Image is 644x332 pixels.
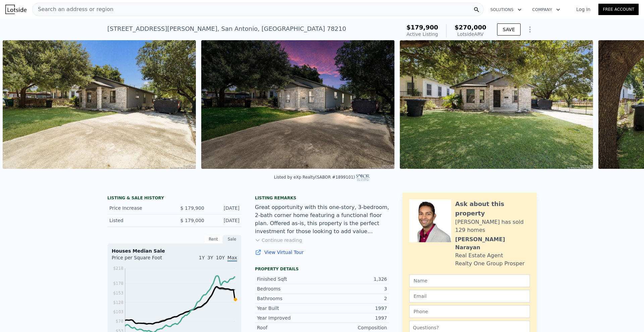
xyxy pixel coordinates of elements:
[356,174,370,181] img: SABOR Logo
[485,4,527,16] button: Solutions
[400,40,593,169] img: Sale: 167707478 Parcel: 106325486
[113,291,123,295] tspan: $153
[454,24,486,31] span: $270,000
[255,249,389,256] a: View Virtual Tour
[322,276,387,282] div: 1,326
[409,290,530,303] input: Email
[322,315,387,321] div: 1997
[455,218,530,234] div: [PERSON_NAME] has sold 129 homes
[227,255,237,262] span: Max
[180,218,204,223] span: $ 179,000
[255,237,302,244] button: Continue reading
[527,4,566,16] button: Company
[257,285,322,292] div: Bedrooms
[455,236,530,252] div: [PERSON_NAME] Narayan
[598,4,639,15] a: Free Account
[112,254,174,265] div: Price per Square Foot
[568,6,598,13] a: Log In
[116,319,123,324] tspan: $78
[109,217,169,224] div: Listed
[274,175,370,180] div: Listed by eXp Realty (SABOR #1899101)
[210,205,239,211] div: [DATE]
[455,260,525,268] div: Realty One Group Prosper
[109,205,169,211] div: Price Increase
[497,23,521,36] button: SAVE
[322,305,387,312] div: 1997
[223,235,241,244] div: Sale
[255,195,389,201] div: Listing remarks
[33,5,113,13] span: Search an address or region
[113,310,123,314] tspan: $103
[255,266,389,272] div: Property details
[322,295,387,302] div: 2
[207,255,213,260] span: 3Y
[113,266,123,271] tspan: $218
[409,274,530,287] input: Name
[455,199,530,218] div: Ask about this property
[455,252,503,260] div: Real Estate Agent
[255,203,389,236] div: Great opportunity with this one-story, 3-bedroom, 2-bath corner home featuring a functional floor...
[5,5,26,14] img: Lotside
[199,255,205,260] span: 1Y
[180,205,204,211] span: $ 179,900
[3,40,196,169] img: Sale: 167707478 Parcel: 106325486
[409,305,530,318] input: Phone
[322,324,387,331] div: Composition
[523,23,537,36] button: Show Options
[112,248,237,254] div: Houses Median Sale
[407,31,438,37] span: Active Listing
[454,31,486,38] div: Lotside ARV
[113,281,123,286] tspan: $178
[407,24,438,31] span: $179,900
[113,300,123,305] tspan: $128
[107,195,241,202] div: LISTING & SALE HISTORY
[204,235,223,244] div: Rent
[201,40,395,169] img: Sale: 167707478 Parcel: 106325486
[210,217,239,224] div: [DATE]
[257,315,322,321] div: Year Improved
[257,324,322,331] div: Roof
[216,255,225,260] span: 10Y
[257,305,322,312] div: Year Built
[257,276,322,282] div: Finished Sqft
[322,285,387,292] div: 3
[257,295,322,302] div: Bathrooms
[107,24,346,34] div: [STREET_ADDRESS][PERSON_NAME] , San Antonio , [GEOGRAPHIC_DATA] 78210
